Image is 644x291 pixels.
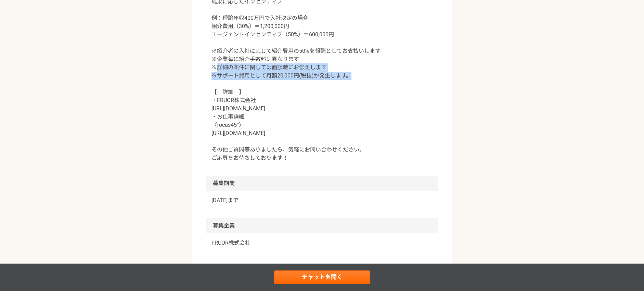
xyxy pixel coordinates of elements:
[274,270,370,284] a: チャットを開く
[206,218,438,233] h2: 募集企業
[211,196,433,205] p: [DATE]まで
[206,176,438,191] h2: 募集期間
[211,239,433,247] a: FRUOR株式会社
